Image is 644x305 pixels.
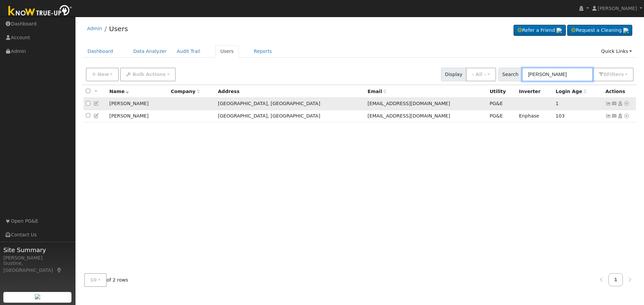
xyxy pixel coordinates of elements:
a: Other actions [624,112,630,120]
img: retrieve [623,28,629,33]
a: Show Graph [605,113,611,119]
div: [PERSON_NAME] [3,254,72,261]
a: Admin [87,26,102,31]
a: jsthornton@gmail.com [611,112,618,120]
a: Request a Cleaning [567,25,632,36]
input: Search [522,68,593,81]
a: Edit User [94,101,100,106]
span: Company name [171,89,200,94]
img: Know True-Up [5,4,75,19]
span: of 2 rows [84,273,128,287]
a: Users [215,45,239,58]
span: Email [368,89,386,94]
div: Address [218,88,363,95]
span: Site Summary [3,245,72,254]
span: [EMAIL_ADDRESS][DOMAIN_NAME] [368,113,450,119]
span: New [97,72,109,77]
a: Other actions [624,100,630,107]
a: Data Analyzer [128,45,172,58]
span: [PERSON_NAME] [598,6,637,11]
a: Show Graph [605,101,611,106]
a: Audit Trail [172,45,205,58]
div: Actions [605,88,634,95]
td: [GEOGRAPHIC_DATA], [GEOGRAPHIC_DATA] [216,98,365,110]
a: Dashboard [83,45,118,58]
span: PG&E [490,113,503,119]
a: Users [109,25,128,33]
td: [GEOGRAPHIC_DATA], [GEOGRAPHIC_DATA] [216,110,365,122]
span: Enphase [519,113,539,119]
button: 0Filters [593,68,634,81]
a: Edit User [94,113,100,119]
button: - All - [466,68,496,81]
span: Days since last login [556,89,587,94]
a: Reports [249,45,277,58]
button: New [86,68,119,81]
span: 10 [90,277,97,283]
a: Login As [617,101,623,106]
span: s [621,72,624,77]
span: Bulk Actions [132,72,166,77]
button: 10 [84,273,107,287]
a: Quick Links [596,45,637,58]
span: [EMAIL_ADDRESS][DOMAIN_NAME] [368,101,450,106]
div: Inverter [519,88,551,95]
span: Name [109,89,129,94]
div: Utility [490,88,514,95]
span: Display [441,68,466,81]
span: 09/18/2025 4:09:25 PM [556,101,559,106]
td: [PERSON_NAME] [107,98,168,110]
span: 06/08/2025 4:44:27 PM [556,113,565,119]
a: Refer a Friend [514,25,566,36]
a: 1 [608,273,623,286]
a: jcthor@sbcglobal.net [611,100,618,107]
td: [PERSON_NAME] [107,110,168,122]
span: PG&E [490,101,503,106]
div: Gustine, [GEOGRAPHIC_DATA] [3,260,72,274]
img: retrieve [556,28,562,33]
span: Filter [607,72,624,77]
a: Login As [617,113,623,119]
a: Map [56,268,62,273]
button: Bulk Actions [120,68,175,81]
img: retrieve [35,294,40,299]
span: Search [498,68,522,81]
